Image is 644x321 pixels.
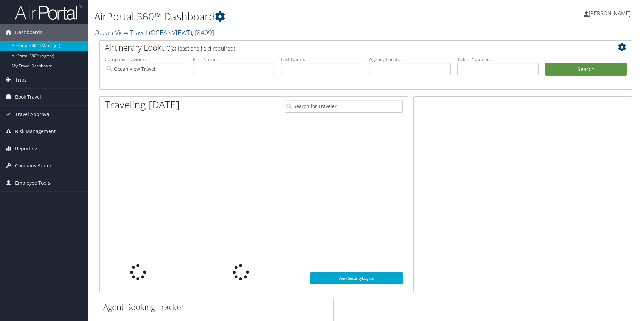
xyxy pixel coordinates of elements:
[584,3,637,24] a: [PERSON_NAME]
[457,56,539,63] label: Ticket Number:
[15,106,51,123] span: Travel Approval
[545,63,627,76] button: Search
[94,28,214,37] a: Ocean View Travel
[149,28,192,37] span: ( OCEANVIEWT )
[589,10,631,17] span: [PERSON_NAME]
[105,42,582,53] h2: Airtinerary Lookup
[15,4,82,20] img: airportal-logo.png
[15,140,37,157] span: Reporting
[105,98,180,112] h1: Traveling [DATE]
[171,45,235,52] span: (at least one field required)
[105,56,186,63] label: Company - Division:
[281,56,362,63] label: Last Name:
[15,157,53,174] span: Company Admin
[193,56,275,63] label: First Name:
[285,100,403,113] input: Search for Traveler
[15,174,50,191] span: Employee Tools
[103,301,333,313] h2: Agent Booking Tracker
[15,24,42,41] span: Dashboards
[94,9,456,24] h1: AirPortal 360™ Dashboard
[310,272,403,284] a: View SecurityLogic®
[192,28,214,37] span: , [ 8409 ]
[369,56,451,63] label: Agency Locator:
[15,71,27,88] span: Trips
[15,123,56,140] span: Risk Management
[15,89,41,105] span: Book Travel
